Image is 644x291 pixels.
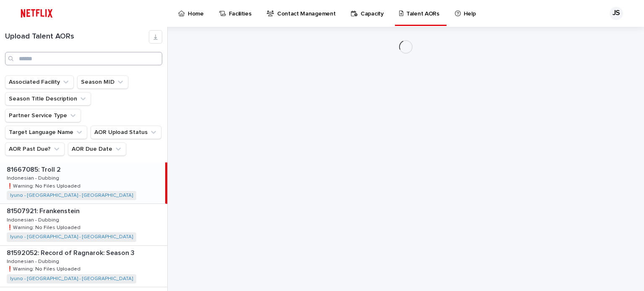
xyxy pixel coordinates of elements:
p: Indonesian - Dubbing [7,174,61,181]
button: AOR Past Due? [5,142,65,156]
button: Associated Facility [5,75,74,89]
p: 81507921: Frankenstein [7,206,81,215]
p: Indonesian - Dubbing [7,216,61,223]
div: JS [610,7,623,20]
p: Indonesian - Dubbing [7,257,61,265]
h1: Upload Talent AORs [5,32,149,41]
p: 81592052: Record of Ragnarok: Season 3 [7,247,136,257]
a: Iyuno - [GEOGRAPHIC_DATA] - [GEOGRAPHIC_DATA] [10,234,133,240]
a: Iyuno - [GEOGRAPHIC_DATA] - [GEOGRAPHIC_DATA] [10,193,133,198]
p: ❗️Warning: No Files Uploaded [7,265,82,272]
p: 81667085: Troll 2 [7,164,62,174]
button: AOR Upload Status [91,126,161,139]
button: Season MID [77,75,128,89]
button: Partner Service Type [5,109,81,122]
img: ifQbXi3ZQGMSEF7WDB7W [17,5,57,22]
a: Iyuno - [GEOGRAPHIC_DATA] - [GEOGRAPHIC_DATA] [10,276,133,282]
p: ❗️Warning: No Files Uploaded [7,182,82,189]
input: Search [5,52,162,65]
button: Target Language Name [5,126,87,139]
button: AOR Due Date [68,142,126,156]
button: Season Title Description [5,92,91,106]
p: ❗️Warning: No Files Uploaded [7,223,82,231]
